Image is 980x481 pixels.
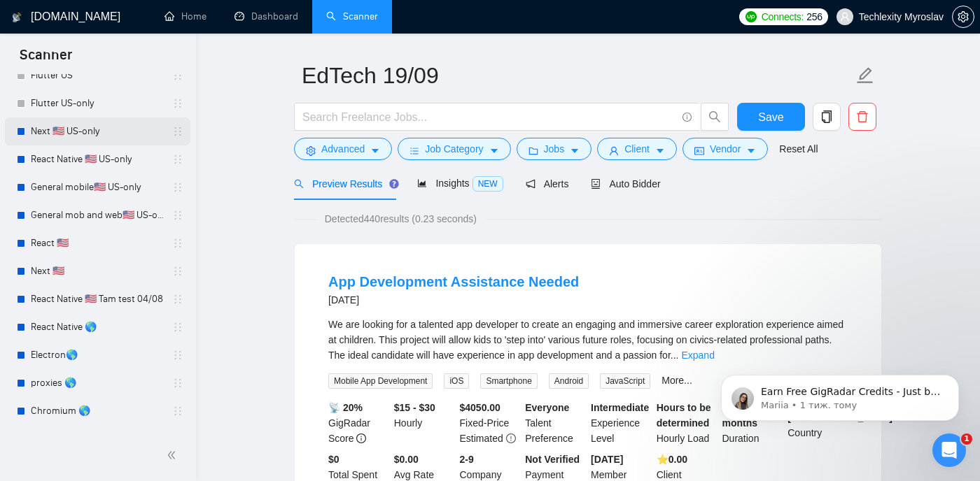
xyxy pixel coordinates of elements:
a: searchScanner [326,10,378,22]
div: GigRadar Score [325,400,391,446]
b: Hours to be determined [657,402,711,429]
span: Advanced [321,141,365,157]
span: caret-down [489,145,499,156]
div: We are looking for a talented app developer to create an engaging and immersive career exploratio... [328,317,848,363]
span: Jobs [544,141,565,157]
span: setting [306,145,316,156]
span: caret-down [570,145,580,156]
b: $0.00 [394,454,419,465]
button: search [701,103,729,131]
span: Vendor [710,141,741,157]
span: holder [172,266,183,277]
span: setting [953,11,974,22]
input: Scanner name... [302,58,853,93]
span: Android [549,373,589,389]
span: delete [849,110,876,123]
a: React 🇺🇸 [31,229,164,257]
b: Everyone [525,402,569,413]
span: Detected 440 results (0.23 seconds) [315,211,486,227]
div: Experience Level [588,400,654,446]
span: user [840,12,850,22]
span: Scanner [8,45,83,74]
img: logo [12,6,22,29]
span: NEW [472,176,503,192]
a: App Development Assistance Needed [328,274,579,289]
span: holder [172,210,183,221]
span: idcard [694,145,704,156]
a: Expand [681,350,714,361]
span: holder [172,294,183,305]
span: robot [591,179,601,189]
div: Fixed-Price [457,400,523,446]
span: edit [856,66,874,85]
span: Mobile App Development [328,373,433,389]
span: holder [172,154,183,165]
a: Flutter US [31,62,164,89]
span: search [294,179,304,189]
a: Chromium 🌎 [31,397,164,425]
b: $ 4050.00 [460,402,500,413]
b: Not Verified [525,454,580,465]
span: holder [172,378,183,389]
span: Alerts [526,178,569,189]
a: Next 🇺🇸 [31,257,164,285]
a: dashboardDashboard [234,10,298,22]
span: notification [526,179,535,189]
span: iOS [444,373,469,389]
iframe: Intercom live chat [932,433,966,467]
button: folderJobscaret-down [517,138,592,160]
span: copy [813,110,840,123]
button: userClientcaret-down [597,138,677,160]
span: area-chart [417,178,427,188]
a: homeHome [164,10,206,22]
button: settingAdvancedcaret-down [294,138,392,160]
span: holder [172,126,183,137]
span: JavaScript [600,373,650,389]
div: Talent Preference [522,400,588,446]
span: holder [172,182,183,193]
span: caret-down [370,145,380,156]
b: 📡 20% [328,402,363,413]
div: Hourly Load [654,400,720,446]
a: React Native 🌎 [31,313,164,341]
span: Auto Bidder [591,178,660,189]
a: React Native 🇺🇸 US-only [31,145,164,173]
a: Electron🌎 [31,341,164,369]
span: Earn Free GigRadar Credits - Just by Sharing Your Story! 💬 Want more credits for sending proposal... [61,41,241,385]
span: Client [624,141,650,157]
p: Message from Mariia, sent 1 тиж. тому [61,54,241,66]
span: bars [409,145,419,156]
b: ⭐️ 0.00 [657,454,687,465]
span: folder [528,145,538,156]
iframe: Intercom notifications повідомлення [700,345,980,443]
span: 1 [961,433,972,445]
span: search [701,110,728,123]
span: holder [172,322,183,333]
b: Intermediate [591,402,649,413]
span: user [609,145,619,156]
button: setting [952,6,974,28]
div: Tooltip anchor [388,178,400,190]
b: $ 0 [328,454,339,465]
span: 256 [806,9,822,24]
a: proxies 🌎 [31,369,164,397]
span: exclamation-circle [506,433,516,443]
span: Save [758,108,783,126]
button: copy [813,103,841,131]
span: Preview Results [294,178,395,189]
span: holder [172,350,183,361]
span: info-circle [682,113,692,122]
span: holder [172,405,183,417]
a: React Native 🇺🇸 Tam test 04/08 [31,285,164,313]
div: Hourly [391,400,457,446]
span: Connects: [762,9,804,24]
b: 2-9 [460,454,474,465]
a: Next 🇺🇸 US-only [31,117,164,145]
a: Reset All [779,141,818,157]
input: Search Freelance Jobs... [302,108,676,126]
a: More... [661,375,692,386]
b: [DATE] [591,454,623,465]
a: Custom browser 🌎 [31,425,164,453]
button: Save [737,103,805,131]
